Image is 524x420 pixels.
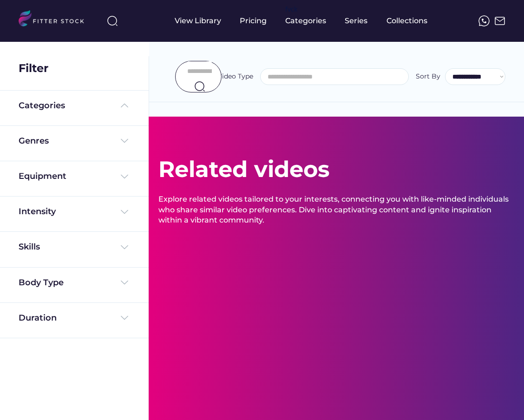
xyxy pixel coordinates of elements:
div: Skills [19,241,42,253]
div: Pricing [240,16,267,26]
div: Explore related videos tailored to your interests, connecting you with like-minded individuals wh... [158,194,515,225]
div: View Library [175,16,221,26]
div: Equipment [19,171,66,182]
div: Sort By [416,72,440,81]
div: Filter [19,60,48,76]
img: search-normal%203.svg [107,15,118,26]
div: Categories [285,16,326,26]
div: Related videos [158,154,329,185]
div: Duration [19,312,57,324]
div: Intensity [19,206,56,217]
div: Collections [386,16,427,26]
div: fvck [285,5,297,14]
img: Frame%20%285%29.svg [119,100,130,111]
img: Frame%20%284%29.svg [119,135,130,146]
img: search-normal.svg [194,81,205,92]
img: Frame%20%284%29.svg [119,277,130,288]
img: Frame%20%284%29.svg [119,312,130,323]
div: Genres [19,135,49,147]
img: meteor-icons_whatsapp%20%281%29.svg [478,15,490,26]
img: Frame%2051.svg [494,15,505,26]
div: Series [345,16,368,26]
div: Body Type [19,277,64,289]
img: Frame%20%284%29.svg [119,242,130,253]
div: Video Type [217,72,253,81]
img: Frame%20%284%29.svg [119,171,130,182]
img: LOGO.svg [19,10,92,29]
img: Frame%20%284%29.svg [119,206,130,217]
div: Categories [19,100,65,112]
